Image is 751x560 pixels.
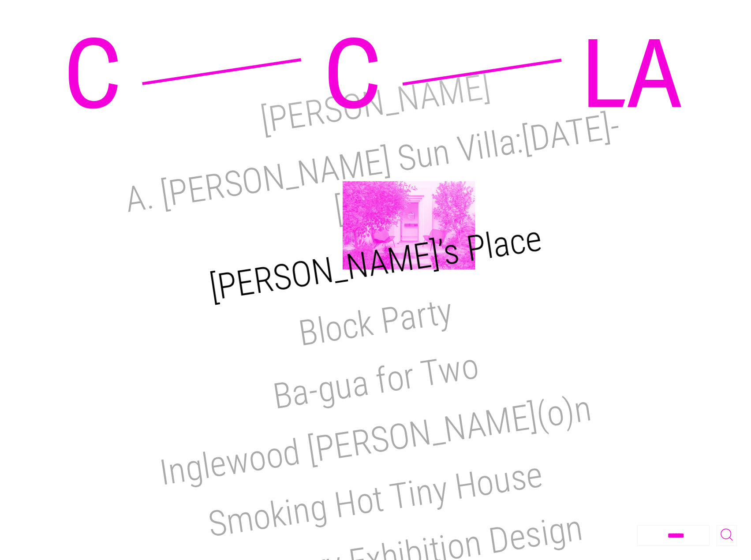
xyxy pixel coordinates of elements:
[123,105,622,231] a: A. [PERSON_NAME] Sun Villa:[DATE]-[DATE]
[717,525,737,546] button: Toggle Search
[296,291,455,355] a: Block Party
[157,388,594,494] a: Inglewood [PERSON_NAME](o)n
[205,454,545,545] a: Smoking Hot Tiny House
[258,66,493,142] a: [PERSON_NAME]
[270,346,481,418] a: Ba-gua for Two
[207,218,545,309] a: [PERSON_NAME]’s Place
